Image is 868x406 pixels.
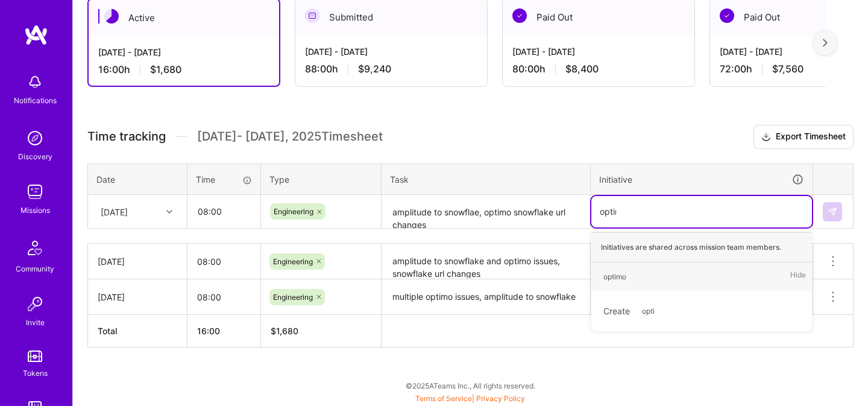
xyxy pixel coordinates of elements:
[772,63,804,75] span: $7,560
[761,131,771,144] i: icon Download
[187,315,261,347] th: 16:00
[383,281,589,314] textarea: multiple optimo issues, amplitude to snowflake
[273,293,313,302] span: Engineering
[383,196,589,228] textarea: amplitude to snowflae, optimo snowflake url changes
[196,173,252,186] div: Time
[98,255,177,268] div: [DATE]
[20,233,49,262] img: Community
[261,163,382,195] th: Type
[565,63,599,75] span: $8,400
[18,150,52,163] div: Discovery
[823,39,828,47] img: right
[23,292,47,316] img: Invite
[26,316,45,329] div: Invite
[23,70,47,94] img: bell
[101,205,128,218] div: [DATE]
[383,245,589,278] textarea: amplitude to snowflake and optimo issues, snowflake url changes
[271,326,298,336] span: $ 1,680
[305,45,477,58] div: [DATE] - [DATE]
[87,129,166,144] span: Time tracking
[187,246,260,278] input: HH:MM
[20,204,50,217] div: Missions
[273,257,313,266] span: Engineering
[305,8,319,23] img: Submitted
[23,126,47,150] img: discovery
[28,350,42,362] img: tokens
[88,315,187,347] th: Total
[415,394,472,403] a: Terms of Service
[597,297,806,325] div: Create
[476,394,525,403] a: Privacy Policy
[98,63,269,76] div: 16:00 h
[512,45,685,58] div: [DATE] - [DATE]
[382,163,591,195] th: Task
[358,63,391,75] span: $9,240
[150,63,181,76] span: $1,680
[790,268,806,285] span: Hide
[415,394,525,403] span: |
[188,195,260,227] input: HH:MM
[98,46,269,59] div: [DATE] - [DATE]
[828,207,837,217] img: Submit
[636,303,661,319] span: opti
[305,63,477,75] div: 88:00 h
[72,370,868,401] div: © 2025 ATeams Inc., All rights reserved.
[104,9,119,24] img: Active
[753,125,854,149] button: Export Timesheet
[166,209,172,215] i: icon Chevron
[16,262,54,275] div: Community
[512,63,685,75] div: 80:00 h
[88,163,187,195] th: Date
[599,173,804,186] div: Initiative
[274,207,313,216] span: Engineering
[14,94,57,107] div: Notifications
[24,24,48,46] img: logo
[197,129,383,144] span: [DATE] - [DATE] , 2025 Timesheet
[591,232,812,262] div: Initiatives are shared across mission team members.
[98,291,177,303] div: [DATE]
[187,281,260,313] input: HH:MM
[512,8,527,23] img: Paid Out
[603,270,626,283] div: optimo
[720,8,734,23] img: Paid Out
[23,180,47,204] img: teamwork
[23,367,48,379] div: Tokens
